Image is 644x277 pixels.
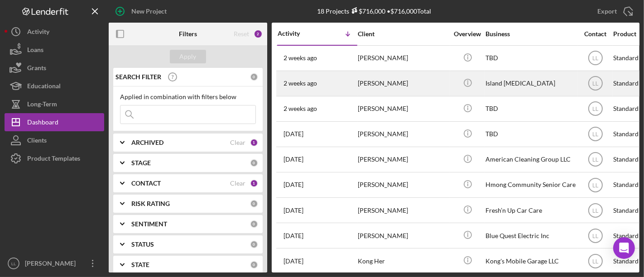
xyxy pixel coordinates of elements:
div: Activity [27,23,49,43]
div: 0 [250,200,258,208]
div: Reset [234,30,249,38]
div: American Cleaning Group LLC [485,148,576,172]
div: TBD [485,97,576,121]
text: LL [592,131,599,138]
time: 2025-09-18 01:34 [284,54,317,62]
div: 0 [250,159,258,167]
b: CONTACT [131,180,161,187]
div: Dashboard [27,113,58,134]
div: TBD [485,122,576,146]
div: Product Templates [27,149,80,170]
button: Product Templates [5,149,104,167]
div: 1 [250,179,258,187]
div: Clear [230,180,245,187]
div: [PERSON_NAME] [358,97,448,121]
div: 0 [250,261,258,269]
div: Applied in combination with filters below [120,93,256,100]
div: $716,000 [349,7,385,15]
time: 2025-09-12 15:27 [284,130,303,138]
time: 2025-07-16 03:31 [284,232,303,239]
time: 2025-09-13 19:45 [284,105,317,112]
text: LL [592,81,599,87]
time: 2025-07-18 05:25 [284,207,303,214]
div: Kong Her [358,249,448,273]
button: LL[PERSON_NAME] [5,254,104,272]
button: Dashboard [5,113,104,131]
div: Island [MEDICAL_DATA] [485,72,576,96]
button: Educational [5,77,104,95]
button: New Project [109,2,176,20]
text: LL [592,233,599,239]
div: Loans [27,41,43,61]
div: Export [597,2,617,20]
div: 0 [250,73,258,81]
b: STATUS [131,241,154,248]
div: Educational [27,77,61,97]
button: Loans [5,41,104,59]
div: Activity [278,30,317,37]
b: ARCHIVED [131,139,163,146]
div: Hmong Community Senior Care [485,173,576,197]
div: [PERSON_NAME] [358,224,448,248]
text: LL [592,55,599,62]
text: LL [592,157,599,163]
text: LL [592,106,599,112]
div: Kong's Mobile Garage LLC [485,249,576,273]
b: SEARCH FILTER [115,73,161,81]
button: Long-Term [5,95,104,113]
div: Clients [27,131,47,152]
time: 2025-08-15 00:31 [284,156,303,163]
time: 2025-07-28 09:05 [284,181,303,188]
b: STATE [131,261,149,268]
div: Business [485,30,576,38]
div: [PERSON_NAME] [358,173,448,197]
b: STAGE [131,159,151,167]
b: SENTIMENT [131,220,167,228]
div: New Project [131,2,167,20]
div: [PERSON_NAME] [358,198,448,222]
div: [PERSON_NAME] [358,122,448,146]
div: Blue Quest Electric Inc [485,224,576,248]
div: [PERSON_NAME] [358,148,448,172]
b: RISK RATING [131,200,170,207]
div: Client [358,30,448,38]
div: 1 [250,138,258,147]
text: LL [592,258,599,264]
div: Contact [578,30,612,38]
text: LL [592,207,599,214]
text: LL [11,261,16,266]
div: [PERSON_NAME] [358,72,448,96]
div: [PERSON_NAME] [358,46,448,70]
div: Overview [451,30,485,38]
button: Activity [5,23,104,41]
button: Grants [5,59,104,77]
div: 2 [254,29,263,38]
div: Clear [230,139,245,146]
button: Export [588,2,639,20]
time: 2025-07-01 04:04 [284,258,303,265]
div: 18 Projects • $716,000 Total [317,7,431,15]
button: Apply [170,50,206,63]
time: 2025-09-14 18:52 [284,80,317,87]
text: LL [592,182,599,188]
div: Grants [27,59,46,79]
div: Open Intercom Messenger [613,237,635,259]
div: TBD [485,46,576,70]
div: Long-Term [27,95,57,115]
div: Apply [180,50,197,63]
div: [PERSON_NAME] [23,254,82,275]
button: Clients [5,131,104,149]
div: 0 [250,220,258,228]
div: Fresh’n Up Car Care [485,198,576,222]
b: Filters [179,30,197,38]
div: 0 [250,240,258,248]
